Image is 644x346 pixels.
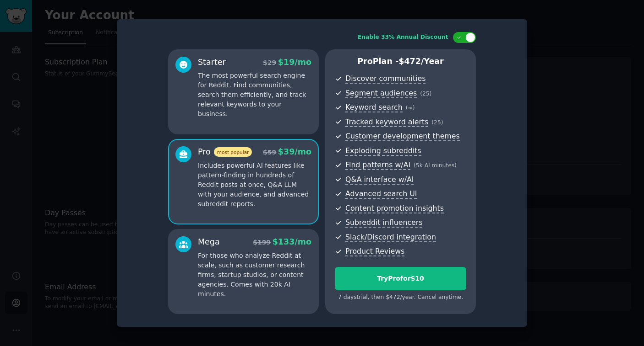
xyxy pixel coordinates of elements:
span: Tracked keyword alerts [345,117,428,127]
p: Pro Plan - [335,56,466,67]
span: Subreddit influencers [345,218,422,228]
div: Mega [198,236,220,248]
span: $ 39 /mo [278,147,311,156]
div: Enable 33% Annual Discount [358,33,448,42]
span: $ 29 [263,59,276,66]
div: Starter [198,57,226,68]
span: Product Reviews [345,247,404,256]
span: ( 25 ) [420,90,431,97]
span: Segment audiences [345,89,417,98]
div: Try Pro for $10 [335,274,466,283]
span: Advanced search UI [345,189,417,199]
span: ( ∞ ) [406,105,415,111]
span: ( 25 ) [431,119,443,126]
span: $ 199 [253,239,271,246]
span: $ 59 [263,149,276,156]
div: 7 days trial, then $ 472 /year . Cancel anytime. [335,293,466,302]
span: $ 19 /mo [278,58,311,67]
p: Includes powerful AI features like pattern-finding in hundreds of Reddit posts at once, Q&A LLM w... [198,161,311,209]
span: Customer development themes [345,132,460,141]
span: Keyword search [345,103,403,112]
p: For those who analyze Reddit at scale, such as customer research firms, startup studios, or conte... [198,251,311,299]
span: $ 472 /year [398,57,443,66]
span: $ 133 /mo [273,237,311,246]
span: Q&A interface w/AI [345,175,414,185]
span: Discover communities [345,74,426,84]
span: Find patterns w/AI [345,160,410,170]
button: TryProfor$10 [335,267,466,290]
span: Slack/Discord integration [345,233,436,242]
span: Content promotion insights [345,204,444,213]
p: The most powerful search engine for Reddit. Find communities, search them efficiently, and track ... [198,71,311,119]
span: ( 5k AI minutes ) [414,162,457,169]
span: most popular [214,147,252,157]
div: Pro [198,146,252,158]
span: Exploding subreddits [345,146,421,156]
